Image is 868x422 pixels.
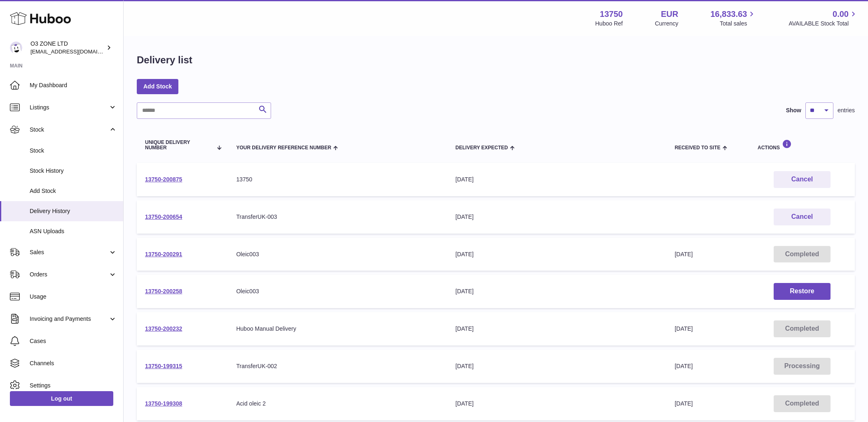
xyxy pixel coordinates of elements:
a: 16,833.63 Total sales [710,9,756,28]
span: 16,833.63 [710,9,747,20]
span: Stock [30,147,117,155]
a: 13750-200232 [145,325,182,332]
div: 13750 [236,176,439,183]
span: entries [838,107,855,114]
span: My Dashboard [30,81,117,89]
span: 0.00 [833,9,849,20]
button: Restore [774,283,831,300]
span: Invoicing and Payments [30,315,108,323]
span: Settings [30,382,117,390]
a: 13750-199315 [145,363,182,369]
div: Oleic003 [236,250,439,258]
div: [DATE] [456,362,658,370]
div: [DATE] [456,400,658,408]
span: [DATE] [675,325,693,332]
h1: Delivery list [137,53,192,67]
div: [DATE] [456,176,658,183]
div: [DATE] [456,213,658,221]
a: 13750-199308 [145,400,182,407]
span: Add Stock [30,187,117,195]
a: 13750-200291 [145,251,182,257]
span: [DATE] [675,251,693,257]
span: Sales [30,248,108,256]
div: Acid oleic 2 [236,400,439,408]
span: Usage [30,293,117,301]
span: [DATE] [675,363,693,369]
strong: EUR [661,9,678,20]
span: [EMAIL_ADDRESS][DOMAIN_NAME] [30,48,121,55]
div: [DATE] [456,250,658,258]
span: [DATE] [675,400,693,407]
span: Your Delivery Reference Number [236,145,331,151]
a: 13750-200258 [145,288,182,294]
span: Channels [30,359,117,367]
a: 13750-200875 [145,176,182,183]
div: TransferUK-002 [236,362,439,370]
a: 0.00 AVAILABLE Stock Total [788,9,858,28]
button: Cancel [774,209,831,225]
label: Show [786,107,801,114]
span: Total sales [720,20,756,28]
span: Delivery History [30,207,117,215]
span: Orders [30,271,108,278]
span: AVAILABLE Stock Total [788,20,858,28]
span: Cases [30,337,117,345]
div: Huboo Ref [595,20,623,28]
span: Stock [30,126,108,134]
span: Delivery Expected [456,145,508,151]
div: TransferUK-003 [236,213,439,221]
div: [DATE] [456,288,658,295]
span: ASN Uploads [30,227,117,235]
div: Oleic003 [236,288,439,295]
a: Add Stock [137,79,178,94]
a: 13750-200654 [145,213,182,220]
span: Stock History [30,167,117,175]
span: Received to Site [675,145,721,151]
strong: 13750 [600,9,623,20]
div: Huboo Manual Delivery [236,325,439,333]
button: Cancel [774,171,831,188]
div: Currency [655,20,678,28]
a: Log out [10,391,113,406]
div: O3 ZONE LTD [30,40,105,56]
div: [DATE] [456,325,658,333]
span: Listings [30,104,108,111]
img: hello@o3zoneltd.co.uk [10,42,22,54]
div: Actions [758,139,847,151]
span: Unique Delivery Number [145,140,213,151]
